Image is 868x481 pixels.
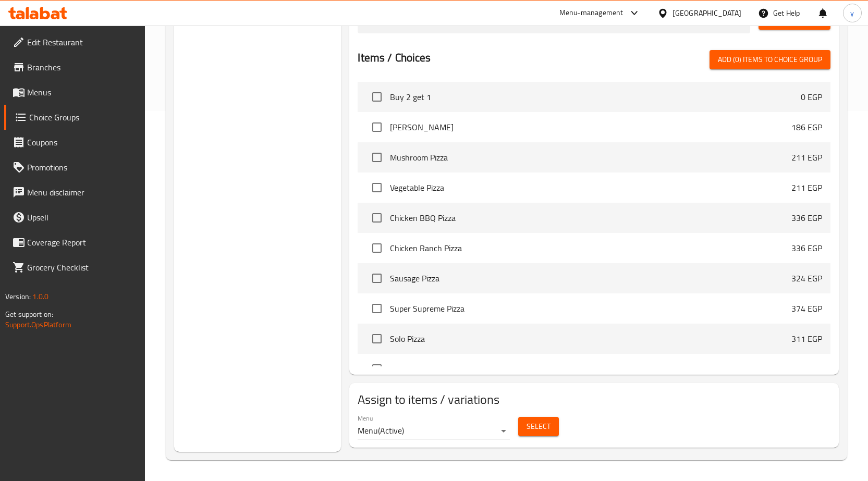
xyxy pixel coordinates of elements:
div: [GEOGRAPHIC_DATA] [673,7,741,19]
span: Super Supreme Pizza [390,302,791,315]
span: Select choice [366,86,388,108]
a: Upsell [4,205,145,230]
button: Select [518,417,559,436]
span: Sausage Pizza [390,272,791,285]
span: Select choice [366,237,388,259]
span: Edit Restaurant [27,36,137,48]
p: 336 EGP [791,212,822,224]
a: Branches [4,55,145,80]
span: Select choice [366,207,388,229]
a: Choice Groups [4,105,145,130]
label: Menu [358,415,373,421]
p: 336 EGP [791,242,822,254]
span: Promotions [27,161,137,174]
h2: Items / Choices [358,50,431,66]
span: Tuna Pizza [390,363,791,375]
a: Menus [4,80,145,105]
span: Select choice [366,177,388,199]
a: Promotions [4,155,145,180]
span: y [850,7,854,19]
span: Menus [27,86,137,98]
p: 311 EGP [791,332,822,345]
p: 186 EGP [791,121,822,133]
a: Grocery Checklist [4,255,145,280]
div: Menu-management [559,7,624,19]
a: Coupons [4,130,145,155]
h2: Assign to items / variations [358,391,830,408]
a: Coverage Report [4,230,145,255]
p: 311 EGP [791,363,822,375]
p: 211 EGP [791,151,822,164]
span: Branches [27,61,137,73]
p: 324 EGP [791,272,822,285]
span: Coverage Report [27,236,137,249]
span: Menu disclaimer [27,186,137,199]
span: Select [527,420,551,433]
span: Choice Groups [29,111,137,124]
button: Add (0) items to choice group [710,50,830,69]
p: 211 EGP [791,181,822,194]
span: Select choice [366,358,388,380]
span: Select choice [366,267,388,289]
a: Menu disclaimer [4,180,145,205]
span: Buy 2 get 1 [390,91,801,103]
span: Add New [767,14,822,27]
span: Chicken Ranch Pizza [390,242,791,254]
span: Coupons [27,136,137,149]
span: Chicken BBQ Pizza [390,212,791,224]
span: 1.0.0 [32,290,48,303]
span: [PERSON_NAME] [390,121,791,133]
span: Version: [5,290,31,303]
span: Select choice [366,146,388,168]
span: Select choice [366,116,388,138]
a: Support.OpsPlatform [5,318,71,331]
div: Menu(Active) [358,423,510,439]
span: Add (0) items to choice group [718,53,822,66]
span: Solo Pizza [390,332,791,345]
a: Edit Restaurant [4,30,145,55]
span: Upsell [27,211,137,224]
span: Get support on: [5,307,53,321]
p: 0 EGP [801,91,822,103]
span: Grocery Checklist [27,261,137,274]
p: 374 EGP [791,302,822,315]
span: Vegetable Pizza [390,181,791,194]
span: Select choice [366,328,388,350]
span: Mushroom Pizza [390,151,791,164]
span: Select choice [366,298,388,319]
